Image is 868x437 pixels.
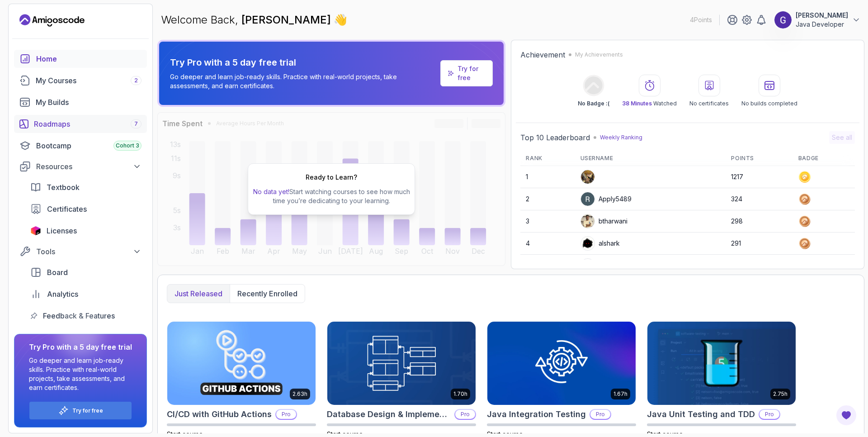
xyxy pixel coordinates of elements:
span: Board [47,267,68,278]
div: My Courses [36,75,142,86]
a: courses [14,71,147,90]
p: Start watching courses to see how much time you’re dedicating to your learning. [252,187,411,205]
p: 2.63h [292,390,307,398]
th: Rank [520,151,575,166]
p: My Achievements [575,51,623,58]
h2: Top 10 Leaderboard [520,132,590,143]
span: Cohort 3 [116,142,139,149]
a: textbook [25,178,147,196]
p: Go deeper and learn job-ready skills. Practice with real-world projects, take assessments, and ea... [170,72,437,90]
td: 1 [520,166,575,188]
a: roadmaps [14,115,147,133]
h2: Ready to Learn? [306,173,357,182]
button: Just released [167,285,230,303]
button: Open Feedback Button [835,404,857,426]
div: My Builds [36,97,142,108]
button: Recently enrolled [230,285,305,303]
img: user profile image [774,11,792,28]
a: Try for free [72,407,103,414]
td: 5 [520,255,575,277]
p: 1.67h [613,390,627,398]
span: Analytics [47,289,78,299]
div: Apply5489 [580,192,632,206]
a: analytics [25,285,147,303]
p: [PERSON_NAME] [796,11,848,20]
p: Just released [175,288,222,299]
td: 291 [726,233,793,255]
p: 4 Points [690,15,712,24]
a: board [25,263,147,281]
span: [PERSON_NAME] [241,13,334,26]
span: No data yet! [253,188,289,195]
th: Points [726,151,793,166]
button: user profile image[PERSON_NAME]Java Developer [774,11,861,29]
p: No builds completed [741,100,797,107]
img: user profile image [581,192,594,206]
button: See all [829,131,855,144]
span: 38 Minutes [622,100,652,107]
a: feedback [25,307,147,325]
div: Tools [36,246,142,257]
img: user profile image [581,259,594,272]
p: Pro [455,410,475,419]
h2: CI/CD with GitHub Actions [167,408,272,421]
img: Database Design & Implementation card [327,322,476,405]
p: Java Developer [796,20,848,29]
p: Try Pro with a 5 day free trial [170,56,437,69]
td: 1217 [726,166,793,188]
p: Weekly Ranking [600,134,642,141]
p: Recently enrolled [237,288,297,299]
span: 👋 [334,13,348,28]
div: IssaKass [580,258,624,273]
td: 258 [726,255,793,277]
div: btharwani [580,214,627,228]
p: No Badge :( [578,100,609,107]
p: Pro [590,410,610,419]
span: Feedback & Features [43,310,115,321]
p: Pro [759,410,779,419]
img: Java Integration Testing card [487,322,636,405]
div: Roadmaps [34,119,142,129]
h2: Database Design & Implementation [327,408,451,421]
span: Certificates [47,204,87,214]
p: No certificates [689,100,729,107]
button: Tools [14,243,147,260]
p: Welcome Back, [161,13,347,27]
td: 2 [520,188,575,210]
td: 324 [726,188,793,210]
p: Go deeper and learn job-ready skills. Practice with real-world projects, take assessments, and ea... [29,356,132,392]
div: Bootcamp [36,140,142,151]
span: 2 [134,77,138,84]
p: Watched [622,100,677,107]
div: Resources [36,161,142,172]
img: CI/CD with GitHub Actions card [167,322,316,405]
img: user profile image [581,170,594,184]
button: Resources [14,158,147,175]
td: 4 [520,233,575,255]
img: jetbrains icon [30,226,41,235]
a: builds [14,93,147,111]
img: user profile image [581,214,594,228]
a: Try for free [458,64,486,82]
a: home [14,50,147,68]
h2: Achievement [520,49,565,60]
h2: Java Integration Testing [487,408,586,421]
td: 3 [520,210,575,233]
p: 1.70h [453,390,467,398]
a: licenses [25,222,147,240]
span: 7 [134,120,138,128]
a: Try for free [440,60,493,86]
span: Textbook [47,182,80,193]
p: 2.75h [773,390,788,398]
h2: Java Unit Testing and TDD [647,408,755,421]
td: 298 [726,210,793,233]
a: bootcamp [14,137,147,155]
div: alshark [580,236,620,251]
div: Home [36,53,142,64]
th: Badge [793,151,855,166]
button: Try for free [29,401,132,420]
th: Username [575,151,726,166]
img: Java Unit Testing and TDD card [647,322,796,405]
